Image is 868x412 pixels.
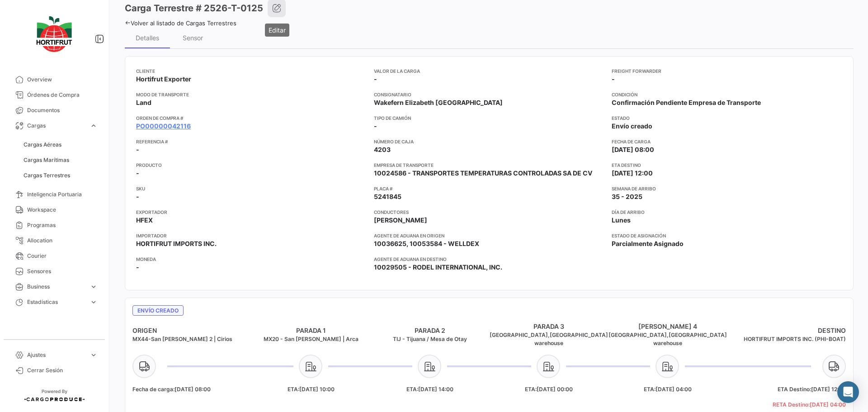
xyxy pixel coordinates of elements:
span: Cargas [27,122,86,130]
span: expand_more [90,298,98,306]
span: Parcialmente Asignado [612,239,684,248]
span: Estadísticas [27,298,86,306]
h5: [GEOGRAPHIC_DATA],[GEOGRAPHIC_DATA] warehouse [608,331,727,347]
span: Workspace [27,206,98,214]
a: Overview [7,72,101,87]
h5: ETA: [251,385,370,393]
app-card-info-title: Fecha de carga [612,138,842,145]
span: Envío creado [612,122,652,131]
span: [PERSON_NAME] [374,216,427,225]
span: - [374,75,377,84]
a: Cargas Aéreas [20,138,101,152]
span: Cerrar Sesión [27,366,98,374]
app-card-info-title: Número de Caja [374,138,604,145]
app-card-info-title: Exportador [136,208,367,216]
div: Sensor [183,34,203,42]
span: - [374,122,377,131]
a: Workspace [7,202,101,218]
span: 10024586 - TRANSPORTES TEMPERATURAS CONTROLADAS SA DE CV [374,169,592,178]
h5: MX44-San [PERSON_NAME] 2 | Cirios [132,335,251,343]
div: Abrir Intercom Messenger [837,381,859,403]
app-card-info-title: Agente de Aduana en Origen [374,232,604,239]
span: 10036625, 10053584 - WELLDEX [374,239,479,248]
span: - [136,145,139,154]
app-card-info-title: Tipo de Camión [374,114,604,122]
app-card-info-title: Semana de Arribo [612,185,842,192]
span: expand_more [90,283,98,291]
span: [DATE] 10:00 [299,386,335,393]
app-card-info-title: SKU [136,185,367,192]
span: Confirmación Pendiente Empresa de Transporte [612,98,761,107]
a: Documentos [7,103,101,118]
app-card-info-title: Conductores [374,208,604,216]
app-card-info-title: Importador [136,232,367,239]
h4: PARADA 1 [251,326,370,335]
span: Land [136,98,151,107]
app-card-info-title: Consignatario [374,91,604,98]
app-card-info-title: Moneda [136,256,367,263]
a: Cargas Terrestres [20,169,101,182]
span: Programas [27,221,98,229]
span: Documentos [27,106,98,114]
app-card-info-title: Valor de la Carga [374,67,604,75]
h4: DESTINO [727,326,846,335]
span: 5241845 [374,192,401,201]
span: - [136,192,139,201]
span: [DATE] 08:00 [612,145,654,154]
a: Programas [7,218,101,233]
app-card-info-title: Condición [612,91,842,98]
app-card-info-title: Producto [136,161,367,169]
span: Ajustes [27,351,86,359]
span: Órdenes de Compra [27,91,98,99]
h5: RETA Destino: [727,401,846,409]
span: [DATE] 04:00 [656,386,692,393]
app-card-info-title: Cliente [136,67,367,75]
span: Cargas Terrestres [24,171,70,180]
h5: Fecha de carga: [132,385,251,393]
a: Cargas Marítimas [20,153,101,167]
h5: [GEOGRAPHIC_DATA],[GEOGRAPHIC_DATA] warehouse [489,331,608,347]
a: Sensores [7,264,101,279]
a: Volver al listado de Cargas Terrestres [125,19,236,27]
h5: MX20 - San [PERSON_NAME] | Arca [251,335,370,343]
a: Courier [7,248,101,264]
app-card-info-title: Referencia # [136,138,367,145]
h5: ETA: [370,385,489,393]
h4: [PERSON_NAME] 4 [608,322,727,331]
a: PO00000042116 [136,122,191,131]
span: expand_more [90,351,98,359]
span: Inteligencia Portuaria [27,190,98,199]
span: Business [27,283,86,291]
span: 35 - 2025 [612,192,642,201]
span: HFEX [136,216,153,225]
a: Allocation [7,233,101,248]
span: Cargas Marítimas [24,156,69,164]
span: Lunes [612,216,631,225]
a: Órdenes de Compra [7,87,101,103]
h5: TIJ - Tijuana / Mesa de Otay [370,335,489,343]
app-card-info-title: Estado [612,114,842,122]
span: [DATE] 08:00 [175,386,211,393]
h5: ETA: [489,385,608,393]
span: [DATE] 12:00 [811,386,846,393]
span: Cargas Aéreas [24,141,61,149]
h4: PARADA 2 [370,326,489,335]
app-card-info-title: Placa # [374,185,604,192]
h5: ETA Destino: [727,385,846,393]
span: [DATE] 04:00 [810,401,846,408]
app-card-info-title: ETA Destino [612,161,842,169]
span: 4203 [374,145,391,154]
div: Editar [265,24,289,37]
app-card-info-title: Día de Arribo [612,208,842,216]
app-card-info-title: Orden de Compra # [136,114,367,122]
span: Courier [27,252,98,260]
h5: HORTIFRUT IMPORTS INC. (PHI-BOAT) [727,335,846,343]
a: Inteligencia Portuaria [7,187,101,202]
span: - [612,75,615,84]
h3: Carga Terrestre # 2526-T-0125 [125,2,263,14]
span: [DATE] 00:00 [537,386,573,393]
span: Wakefern Elizabeth [GEOGRAPHIC_DATA] [374,98,503,107]
span: [DATE] 12:00 [612,169,653,178]
app-card-info-title: Agente de Aduana en Destino [374,256,604,263]
span: HORTIFRUT IMPORTS INC. [136,239,217,248]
